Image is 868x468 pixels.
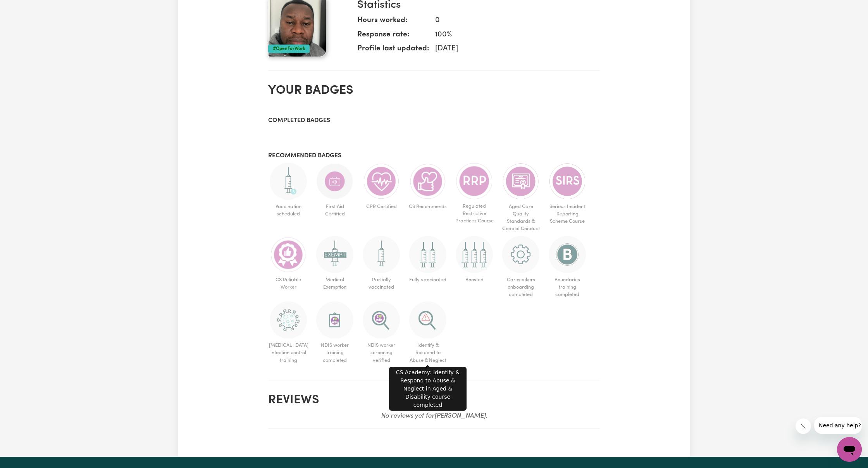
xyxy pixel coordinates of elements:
[316,163,353,200] img: Care and support worker has completed First Aid Certification
[361,273,401,294] span: Partially vaccinated
[549,163,586,200] img: CS Academy: Serious Incident Reporting Scheme course completed
[408,273,448,287] span: Fully vaccinated
[363,301,400,339] img: NDIS Worker Screening Verified
[389,367,467,411] div: CS Academy: Identify & Respond to Abuse & Neglect in Aged & Disability course completed
[547,200,587,229] span: Serious Incident Reporting Scheme Course
[454,200,494,228] span: Regulated Restrictive Practices Course
[547,273,587,302] span: Boundaries training completed
[315,273,355,294] span: Medical Exemption
[316,236,353,273] img: Worker has a medical exemption and cannot receive COVID-19 vaccine
[796,418,811,434] iframe: Close message
[268,273,308,294] span: CS Reliable Worker
[268,117,600,124] h3: Completed badges
[501,200,541,236] span: Aged Care Quality Standards & Code of Conduct
[357,29,429,44] dt: Response rate:
[363,236,400,273] img: Care and support worker has received 1 dose of the COVID-19 vaccine
[456,163,493,200] img: CS Academy: Regulated Restrictive Practices course completed
[502,163,539,200] img: CS Academy: Aged Care Quality Standards & Code of Conduct course completed
[357,15,429,29] dt: Hours worked:
[270,163,307,200] img: Care and support worker has booked an appointment and is waiting for the first dose of the COVID-...
[408,339,448,367] span: Identify & Respond to Abuse & Neglect
[268,339,308,367] span: [MEDICAL_DATA] infection control training
[361,200,401,213] span: CPR Certified
[357,43,429,58] dt: Profile last updated:
[316,301,353,339] img: CS Academy: Introduction to NDIS Worker Training course completed
[270,301,307,339] img: CS Academy: COVID-19 Infection Control Training course completed
[501,273,541,302] span: Careseekers onboarding completed
[502,236,539,273] img: CS Academy: Careseekers Onboarding course completed
[814,417,862,434] iframe: Message from company
[409,301,446,339] img: CS Academy: Identify & Respond to Abuse & Neglect in Aged & Disability course completed
[268,152,600,160] h3: Recommended badges
[408,200,448,213] span: CS Recommends
[268,45,310,53] div: #OpenForWork
[361,339,401,367] span: NDIS worker screening verified
[429,29,594,41] dd: 100 %
[454,273,494,287] span: Boosted
[429,15,594,26] dd: 0
[270,236,307,273] img: Care worker is most reliable worker
[315,339,355,367] span: NDIS worker training completed
[315,200,355,221] span: First Aid Certified
[456,236,493,273] img: Care and support worker has received booster dose of COVID-19 vaccination
[268,393,600,408] h2: Reviews
[409,163,446,200] img: Care worker is recommended by Careseekers
[381,413,487,419] em: No reviews yet for [PERSON_NAME] .
[837,437,862,462] iframe: Button to launch messaging window
[429,43,594,55] dd: [DATE]
[268,200,308,221] span: Vaccination scheduled
[409,236,446,273] img: Care and support worker has received 2 doses of COVID-19 vaccine
[268,83,600,98] h2: Your badges
[549,236,586,273] img: CS Academy: Boundaries in care and support work course completed
[363,163,400,200] img: Care and support worker has completed CPR Certification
